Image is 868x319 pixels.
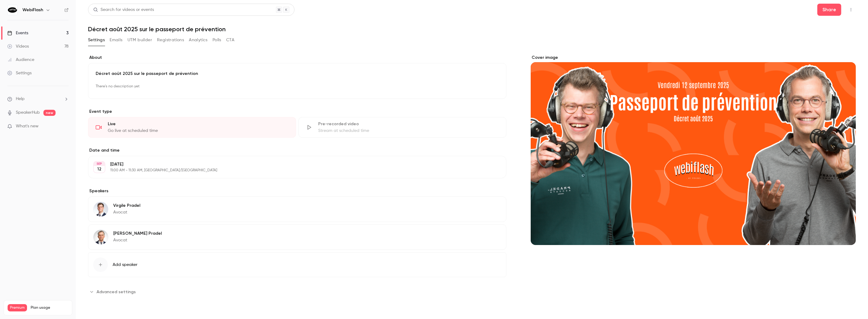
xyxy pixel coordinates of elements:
[96,71,499,77] p: Décret août 2025 sur le passeport de prévention
[88,196,506,222] div: Virgile PradelVirgile PradelAvocat
[113,237,162,243] p: Avocat
[298,117,506,138] div: Pre-recorded videoStream at scheduled time
[88,224,506,250] div: Camille Pradel[PERSON_NAME] PradelAvocat
[93,7,154,13] div: Search for videos or events
[16,123,39,129] span: What's new
[113,203,140,209] p: Virgile Pradel
[31,305,68,310] span: Plan usage
[113,209,140,215] p: Avocat
[97,289,136,295] span: Advanced settings
[22,7,43,13] h6: WebiFlash
[8,5,17,15] img: WebiFlash
[318,128,499,134] div: Stream at scheduled time
[531,55,856,61] label: Cover image
[7,96,69,102] li: help-dropdown-opener
[88,252,506,277] button: Add speaker
[7,70,32,76] div: Settings
[108,121,288,127] div: Live
[318,121,499,127] div: Pre-recorded video
[16,109,40,116] a: SpeakerHub
[213,35,221,45] button: Polls
[88,109,506,115] p: Event type
[88,287,139,297] button: Advanced settings
[88,188,506,194] label: Speakers
[110,161,474,167] p: [DATE]
[108,128,288,134] div: Go live at scheduled time
[110,35,122,45] button: Emails
[88,55,506,61] label: About
[97,166,101,172] p: 12
[817,4,841,16] button: Share
[113,262,138,268] span: Add speaker
[61,124,69,129] iframe: Noticeable Trigger
[43,110,56,116] span: new
[226,35,234,45] button: CTA
[88,287,506,297] section: Advanced settings
[8,304,27,311] span: Premium
[110,168,474,173] p: 11:00 AM - 11:30 AM, [GEOGRAPHIC_DATA]/[GEOGRAPHIC_DATA]
[7,43,29,49] div: Videos
[94,162,105,166] div: SEP
[531,55,856,245] section: Cover image
[88,25,856,33] h1: Décret août 2025 sur le passeport de prévention
[88,147,506,153] label: Date and time
[7,57,34,63] div: Audience
[189,35,208,45] button: Analytics
[94,202,108,217] img: Virgile Pradel
[113,230,162,237] p: [PERSON_NAME] Pradel
[7,30,28,36] div: Events
[157,35,184,45] button: Registrations
[96,82,499,91] p: There's no description yet
[16,96,25,102] span: Help
[88,117,296,138] div: LiveGo live at scheduled time
[94,230,108,244] img: Camille Pradel
[128,35,152,45] button: UTM builder
[88,35,105,45] button: Settings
